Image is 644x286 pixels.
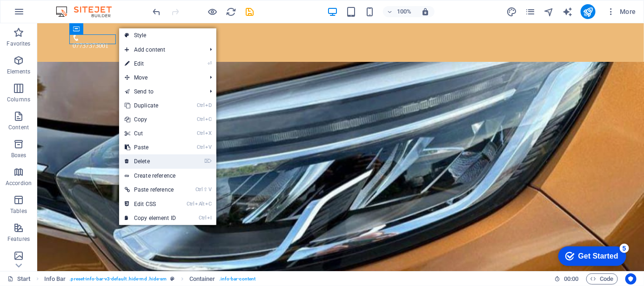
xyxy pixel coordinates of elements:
[205,130,212,136] i: X
[209,186,212,193] i: V
[397,6,412,17] h6: 100%
[197,116,204,122] i: Ctrl
[119,183,181,197] a: Ctrl⇧VPaste reference
[69,2,78,11] div: 5
[525,7,536,17] i: Pages (Ctrl+Alt+S)
[506,7,517,17] i: Design (Ctrl+Alt+Y)
[119,71,202,85] span: Move
[564,273,578,285] span: 00 00
[119,85,202,99] a: Send to
[506,6,517,17] button: design
[6,180,32,187] p: Accordion
[119,126,181,140] a: CtrlXCut
[205,102,212,108] i: D
[207,6,218,17] button: Click here to leave preview mode and continue editing
[207,215,212,221] i: I
[554,273,579,285] h6: Session time
[119,154,181,168] a: ⌦Delete
[195,186,203,193] i: Ctrl
[119,43,202,57] span: Add content
[204,158,212,164] i: ⌦
[151,6,162,17] button: undo
[204,186,208,193] i: ⇧
[119,57,181,71] a: ⏎Edit
[607,7,636,16] span: More
[226,6,237,17] button: reload
[581,4,596,19] button: publish
[119,140,181,154] a: CtrlVPaste
[421,7,429,16] i: On resize automatically adjust zoom level to fit chosen device.
[189,273,215,285] span: Click to select. Double-click to edit
[195,201,204,207] i: Alt
[69,273,167,285] span: . preset-info-bar-v3-default .hide-md .hide-sm
[119,28,216,42] a: Style
[205,116,212,122] i: C
[7,68,31,75] p: Elements
[7,5,75,24] div: Get Started 5 items remaining, 0% complete
[245,7,255,17] i: Save (Ctrl+S)
[54,6,123,17] img: Editor Logo
[562,7,573,17] i: AI Writer
[205,144,212,150] i: V
[525,6,536,17] button: pages
[219,273,256,285] span: . info-bar-content
[244,6,255,17] button: save
[187,201,195,207] i: Ctrl
[590,273,614,285] span: Code
[562,6,573,17] button: text_generator
[119,113,181,126] a: CtrlCCopy
[208,60,212,67] i: ⏎
[11,152,27,159] p: Boxes
[197,130,204,136] i: Ctrl
[35,19,71,26] span: 07737373001
[586,273,618,285] button: Code
[197,144,204,150] i: Ctrl
[44,273,256,285] nav: breadcrumb
[583,7,593,17] i: Publish
[543,6,555,17] button: navigator
[119,211,181,225] a: CtrlICopy element ID
[44,273,66,285] span: Click to select. Double-click to edit
[199,215,206,221] i: Ctrl
[7,40,30,47] p: Favorites
[152,7,162,17] i: Undo: Delete elements (Ctrl+Z)
[119,99,181,113] a: CtrlDDuplicate
[10,207,27,215] p: Tables
[205,201,212,207] i: C
[603,4,640,19] button: More
[197,102,204,108] i: Ctrl
[171,276,175,281] i: This element is a customizable preset
[8,124,29,131] p: Content
[543,7,554,17] i: Navigator
[119,169,216,183] a: Create reference
[625,273,637,285] button: Usercentrics
[27,10,67,19] div: Get Started
[119,197,181,211] a: CtrlAltCEdit CSS
[226,7,237,17] i: Reload page
[383,6,416,17] button: 100%
[7,96,30,103] p: Columns
[7,273,31,285] a: Click to cancel selection. Double-click to open Pages
[7,235,30,243] p: Features
[570,275,572,282] span: :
